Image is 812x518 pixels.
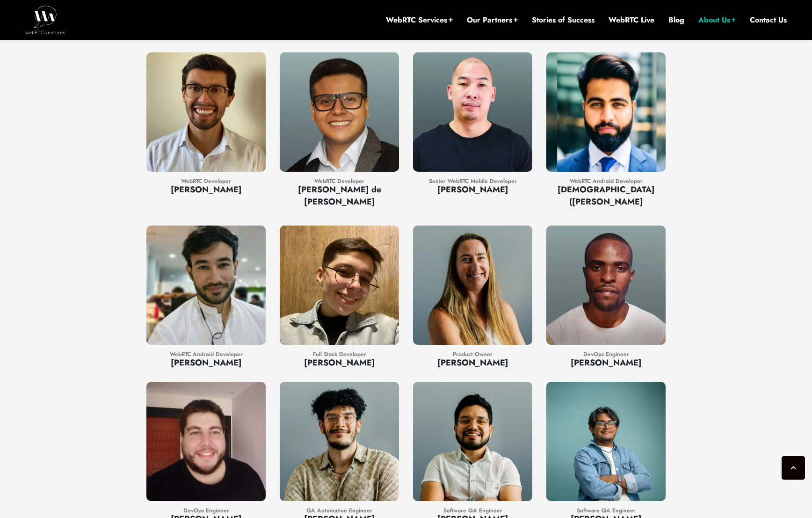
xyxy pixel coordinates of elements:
img: WebRTC.ventures [25,6,65,34]
h3: [PERSON_NAME] [146,357,266,369]
a: Contact Us [750,15,787,25]
img: andresrincon [146,52,266,172]
div: WebRTC Developer [280,172,399,188]
h3: [DEMOGRAPHIC_DATA] ([PERSON_NAME] [546,183,666,208]
div: Software QA Engineer [413,501,532,518]
div: WebRTC Android Developer [146,345,266,361]
div: DevOps Engineer [146,501,266,518]
img: Jawad Zeb [146,226,266,345]
div: Full Stack Developer [280,345,399,361]
h3: [PERSON_NAME] de [PERSON_NAME] [280,183,399,208]
h3: [PERSON_NAME] [546,357,666,369]
img: Max Leon [146,382,266,501]
div: WebRTC Android Developer [546,172,666,188]
a: Blog [668,15,684,25]
img: José Saavedra [413,382,532,501]
img: Mario2025 [546,382,666,501]
div: DevOps Engineer [546,345,666,361]
a: About Us [698,15,736,25]
h3: [PERSON_NAME] [280,357,399,369]
div: Software QA Engineer [546,501,666,518]
a: WebRTC Live [609,15,654,25]
h3: [PERSON_NAME] [413,183,532,196]
h3: [PERSON_NAME] [146,183,266,196]
div: Product Owner [413,345,532,361]
div: WebRTC Developer [146,172,266,188]
h3: [PERSON_NAME] [413,357,532,369]
a: Our Partners [467,15,518,25]
div: QA Automation Engineer [280,501,399,518]
img: Alice Habitzreuter [280,226,399,345]
div: Senior WebRTC Mobile Developer [413,172,532,188]
a: Stories of Success [532,15,594,25]
a: WebRTC Services [386,15,453,25]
